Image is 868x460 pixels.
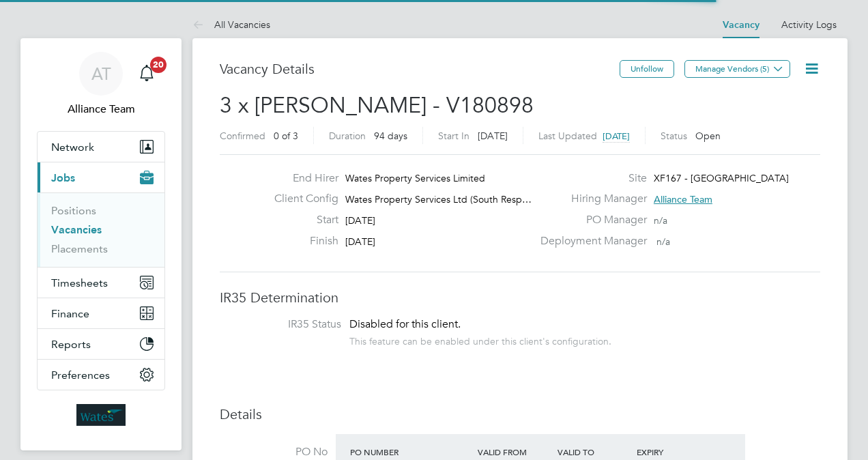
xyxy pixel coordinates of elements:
nav: Main navigation [20,38,182,450]
label: IR35 Status [233,317,341,332]
label: Start [263,213,338,227]
label: Last Updated [538,130,597,142]
label: Client Config [263,192,338,206]
button: Unfollow [620,60,674,78]
span: Preferences [51,369,110,382]
span: [DATE] [478,130,508,142]
div: Jobs [38,192,164,267]
img: wates-logo-retina.png [76,404,126,426]
span: Open [695,130,721,142]
a: 20 [133,52,160,96]
span: 3 x [PERSON_NAME] - V180898 [220,92,534,119]
label: Status [661,130,687,142]
a: Positions [51,204,96,217]
span: Jobs [51,171,75,184]
span: Alliance Team [654,193,712,205]
span: Disabled for this client. [349,317,461,331]
label: Deployment Manager [532,234,647,248]
label: Finish [263,234,338,248]
a: Go to home page [37,404,165,426]
span: [DATE] [603,130,630,142]
span: Timesheets [51,276,108,289]
label: PO No [220,445,328,459]
label: End Hirer [263,171,338,186]
label: Hiring Manager [532,192,647,206]
label: Duration [329,130,366,142]
span: n/a [656,235,670,248]
button: Finance [38,298,164,328]
button: Manage Vendors (5) [684,60,790,78]
span: [DATE] [345,235,375,248]
a: Vacancy [723,19,759,31]
span: Finance [51,307,89,320]
div: This feature can be enabled under this client's configuration. [349,332,611,347]
label: PO Manager [532,213,647,227]
span: Wates Property Services Limited [345,172,485,184]
span: 0 of 3 [274,130,298,142]
span: 20 [150,57,167,73]
span: Reports [51,338,91,351]
button: Preferences [38,360,164,390]
button: Reports [38,329,164,359]
h3: Vacancy Details [220,60,620,78]
a: ATAlliance Team [37,52,165,117]
button: Jobs [38,162,164,192]
span: Alliance Team [37,101,165,117]
span: XF167 - [GEOGRAPHIC_DATA] [654,172,789,184]
h3: IR35 Determination [220,289,820,306]
label: Confirmed [220,130,265,142]
span: AT [91,65,111,83]
a: Vacancies [51,223,102,236]
a: Placements [51,242,108,255]
span: Network [51,141,94,154]
label: Site [532,171,647,186]
span: Wates Property Services Ltd (South Resp… [345,193,532,205]
span: 94 days [374,130,407,142]
button: Timesheets [38,268,164,298]
h3: Details [220,405,820,423]
span: [DATE] [345,214,375,227]
a: All Vacancies [192,18,270,31]
span: n/a [654,214,667,227]
label: Start In [438,130,469,142]
button: Network [38,132,164,162]
a: Activity Logs [781,18,837,31]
